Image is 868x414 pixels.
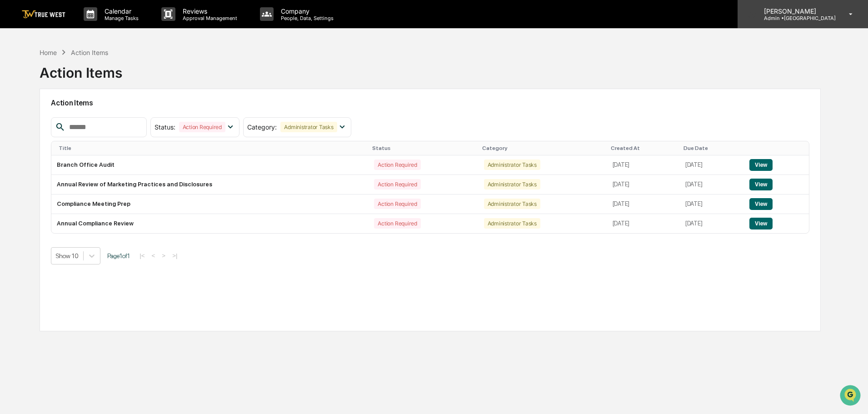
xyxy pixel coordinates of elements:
[484,199,540,209] div: Administrator Tasks
[97,7,143,15] p: Calendar
[107,252,130,259] span: Page 1 of 1
[374,218,420,229] div: Action Required
[749,198,773,210] button: View
[75,124,79,131] span: •
[749,200,773,207] a: View
[97,15,143,21] p: Manage Tasks
[9,115,24,130] img: Tammy Steffen
[41,79,125,86] div: We're available if you need us!
[19,70,35,86] img: 8933085812038_c878075ebb4cc5468115_72.jpg
[18,203,57,212] span: Data Lookup
[484,179,540,190] div: Administrator Tasks
[5,200,61,216] a: 🔎Data Lookup
[51,155,369,175] td: Branch Office Audit
[175,7,242,15] p: Reviews
[5,182,62,199] a: 🖐️Preclearance
[372,145,474,151] div: Status
[75,186,113,195] span: Attestations
[9,204,16,211] div: 🔎
[179,122,225,132] div: Action Required
[839,384,863,409] iframe: Open customer support
[80,148,99,155] span: [DATE]
[749,218,773,229] button: View
[141,99,165,110] button: See all
[680,214,744,233] td: [DATE]
[170,252,180,259] button: >|
[80,124,99,131] span: [DATE]
[71,49,108,56] div: Action Items
[611,145,676,151] div: Created At
[757,7,836,15] p: [PERSON_NAME]
[749,161,773,168] a: View
[18,186,59,195] span: Preclearance
[374,160,420,170] div: Action Required
[64,225,110,232] a: Powered byPylon
[374,199,420,209] div: Action Required
[484,160,540,170] div: Administrator Tasks
[680,155,744,175] td: [DATE]
[757,15,836,21] p: Admin • [GEOGRAPHIC_DATA]
[484,218,540,229] div: Administrator Tasks
[9,101,61,108] div: Past conversations
[90,225,110,232] span: Pylon
[41,70,149,79] div: Start new chat
[607,175,680,195] td: [DATE]
[749,220,773,227] a: View
[51,99,809,107] h2: Action Items
[749,181,773,188] a: View
[9,140,24,154] img: Tammy Steffen
[280,122,337,132] div: Administrator Tasks
[607,195,680,214] td: [DATE]
[51,214,369,233] td: Annual Compliance Review
[66,187,73,194] div: 🗄️
[274,7,338,15] p: Company
[155,72,165,83] button: Start new chat
[175,15,242,21] p: Approval Management
[155,123,175,131] span: Status :
[482,145,604,151] div: Category
[607,155,680,175] td: [DATE]
[75,148,79,155] span: •
[62,182,116,199] a: 🗄️Attestations
[40,49,57,56] div: Home
[28,148,74,155] span: [PERSON_NAME]
[51,175,369,195] td: Annual Review of Marketing Practices and Disclosures
[51,195,369,214] td: Compliance Meeting Prep
[40,57,122,81] div: Action Items
[749,159,773,171] button: View
[749,179,773,190] button: View
[374,179,420,190] div: Action Required
[9,187,16,194] div: 🖐️
[149,252,158,259] button: <
[159,252,168,259] button: >
[9,19,165,34] p: How can we help?
[680,175,744,195] td: [DATE]
[680,195,744,214] td: [DATE]
[28,124,74,131] span: [PERSON_NAME]
[683,145,740,151] div: Due Date
[247,123,277,131] span: Category :
[137,252,147,259] button: |<
[59,145,365,151] div: Title
[607,214,680,233] td: [DATE]
[9,70,25,86] img: 1746055101610-c473b297-6a78-478c-a979-82029cc54cd1
[274,15,338,21] p: People, Data, Settings
[22,10,65,19] img: logo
